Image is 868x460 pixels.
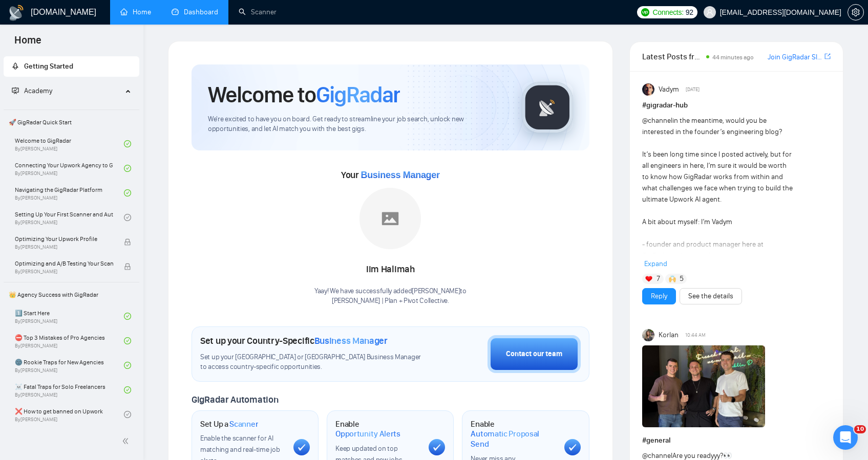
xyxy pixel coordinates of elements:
[688,291,733,302] a: See the details
[641,8,649,16] img: upwork-logo.png
[768,52,822,63] a: Join GigRadar Slack Community
[15,182,124,204] a: Navigating the GigRadar PlatformBy[PERSON_NAME]
[239,8,277,16] a: searchScanner
[314,335,388,346] span: Business Manager
[659,330,679,341] span: Korlan
[488,335,581,373] button: Contact our team
[5,284,138,305] span: 👑 Agency Success with GigRadar
[680,274,684,284] span: 5
[200,419,258,429] h1: Set Up a
[124,263,131,270] span: lock
[642,345,765,427] img: F09K6TKUH8F-1760013141754.jpg
[506,348,562,360] div: Contact our team
[124,214,131,221] span: check-circle
[124,411,131,418] span: check-circle
[642,435,831,446] h1: # general
[229,419,258,429] span: Scanner
[712,54,754,61] span: 44 minutes ago
[124,165,131,172] span: check-circle
[15,258,113,269] span: Optimizing and A/B Testing Your Scanner for Better Results
[361,170,439,180] span: Business Manager
[522,82,573,133] img: gigradar-logo.png
[359,188,421,249] img: placeholder.png
[122,436,132,446] span: double-left
[124,313,131,320] span: check-circle
[685,331,706,340] span: 10:44 AM
[15,379,124,401] a: ☠️ Fatal Traps for Solo FreelancersBy[PERSON_NAME]
[208,115,505,134] span: We're excited to have you on board. Get ready to streamline your job search, unlock new opportuni...
[642,288,676,304] button: Reply
[335,429,400,439] span: Opportunity Alerts
[15,330,124,352] a: ⛔ Top 3 Mistakes of Pro AgenciesBy[PERSON_NAME]
[15,157,124,180] a: Connecting Your Upwork Agency to GigRadarBy[PERSON_NAME]
[642,329,654,341] img: Korlan
[314,296,467,306] p: [PERSON_NAME] | Plan + Pivot Collective .
[124,362,131,369] span: check-circle
[824,52,831,61] a: export
[8,5,25,21] img: logo
[15,269,113,275] span: By [PERSON_NAME]
[686,85,700,94] span: [DATE]
[124,337,131,344] span: check-circle
[848,8,864,16] a: setting
[15,133,124,155] a: Welcome to GigRadarBy[PERSON_NAME]
[723,451,732,460] span: 👀
[6,33,50,54] span: Home
[4,56,139,77] li: Getting Started
[341,169,440,181] span: Your
[854,425,866,433] span: 10
[15,234,113,244] span: Optimizing Your Upwork Profile
[172,8,218,16] a: dashboardDashboard
[824,52,831,60] span: export
[314,261,467,278] div: Iim Halimah
[24,86,52,95] span: Academy
[208,81,400,108] h1: Welcome to
[659,84,679,95] span: Vadym
[642,115,793,430] div: in the meantime, would you be interested in the founder’s engineering blog? It’s been long time s...
[651,291,667,302] a: Reply
[645,275,652,282] img: ❤️
[24,62,73,71] span: Getting Started
[124,386,131,393] span: check-circle
[833,425,858,450] iframe: Intercom live chat
[314,287,467,306] div: Yaay! We have successfully added [PERSON_NAME] to
[642,100,831,111] h1: # gigradar-hub
[15,206,124,229] a: Setting Up Your First Scanner and Auto-BidderBy[PERSON_NAME]
[15,305,124,327] a: 1️⃣ Start HereBy[PERSON_NAME]
[200,353,429,372] span: Set up your [GEOGRAPHIC_DATA] or [GEOGRAPHIC_DATA] Business Manager to access country-specific op...
[644,259,667,268] span: Expand
[652,7,683,18] span: Connects:
[657,274,660,284] span: 7
[12,86,52,95] span: Academy
[680,288,742,304] button: See the details
[15,354,124,377] a: 🌚 Rookie Traps for New AgenciesBy[PERSON_NAME]
[642,451,672,460] span: @channel
[316,81,400,108] span: GigRadar
[15,403,124,426] a: ❌ How to get banned on UpworkBy[PERSON_NAME]
[12,62,19,70] span: rocket
[471,429,556,449] span: Automatic Proposal Send
[120,8,151,16] a: homeHome
[335,419,420,439] h1: Enable
[642,50,704,63] span: Latest Posts from the GigRadar Community
[15,244,113,250] span: By [PERSON_NAME]
[848,4,864,20] button: setting
[471,419,556,449] h1: Enable
[12,87,19,94] span: fund-projection-screen
[200,335,388,346] h1: Set up your Country-Specific
[848,8,863,16] span: setting
[124,238,131,246] span: lock
[642,116,672,125] span: @channel
[124,140,131,147] span: check-circle
[124,189,131,196] span: check-circle
[192,394,278,405] span: GigRadar Automation
[642,83,654,96] img: Vadym
[669,275,676,282] img: 🙌
[686,7,693,18] span: 92
[706,9,713,16] span: user
[5,112,138,133] span: 🚀 GigRadar Quick Start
